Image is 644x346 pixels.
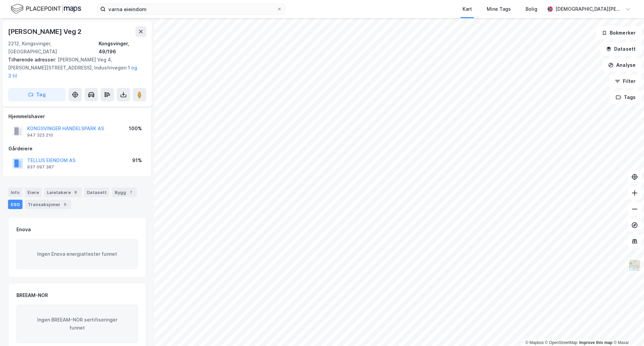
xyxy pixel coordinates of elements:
[8,40,99,56] div: 2212, Kongsvinger, [GEOGRAPHIC_DATA]
[602,58,641,72] button: Analyse
[44,188,82,197] div: Leietakere
[8,145,146,153] div: Gårdeiere
[16,305,138,343] div: Ingen BREEAM-NOR sertifiseringer funnet
[526,5,537,13] div: Bolig
[127,189,134,196] div: 7
[132,156,142,164] div: 91%
[609,75,641,88] button: Filter
[596,26,641,40] button: Bokmerker
[27,164,54,170] div: 937 097 387
[112,188,137,197] div: Bygg
[8,188,22,197] div: Info
[8,88,66,101] button: Tag
[11,3,81,15] img: logo.f888ab2527a4732fd821a326f86c7f29.svg
[610,91,641,104] button: Tags
[62,201,68,208] div: 5
[610,314,644,346] iframe: Chat Widget
[8,200,22,209] div: ESG
[579,340,612,345] a: Improve this map
[16,291,48,299] div: BREEAM-NOR
[628,259,641,272] img: Z
[8,57,58,62] span: Tilhørende adresser:
[8,26,83,37] div: [PERSON_NAME] Veg 2
[84,188,109,197] div: Datasett
[8,112,146,120] div: Hjemmelshaver
[555,5,623,13] div: [DEMOGRAPHIC_DATA][PERSON_NAME]
[16,239,138,269] div: Ingen Enova energiattester funnet
[129,125,142,133] div: 100%
[463,5,472,13] div: Kart
[106,4,277,14] input: Søk på adresse, matrikkel, gårdeiere, leietakere eller personer
[610,314,644,346] div: Kontrollprogram for chat
[600,42,641,56] button: Datasett
[27,133,53,138] div: 947 323 210
[25,200,71,209] div: Transaksjoner
[8,56,141,80] div: [PERSON_NAME] Veg 4, [PERSON_NAME][STREET_ADDRESS], Industrivegen 1
[545,340,578,345] a: OpenStreetMap
[72,189,79,196] div: 8
[99,40,146,56] div: Kongsvinger, 49/196
[25,188,42,197] div: Eiere
[525,340,544,345] a: Mapbox
[16,226,31,234] div: Enova
[487,5,511,13] div: Mine Tags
